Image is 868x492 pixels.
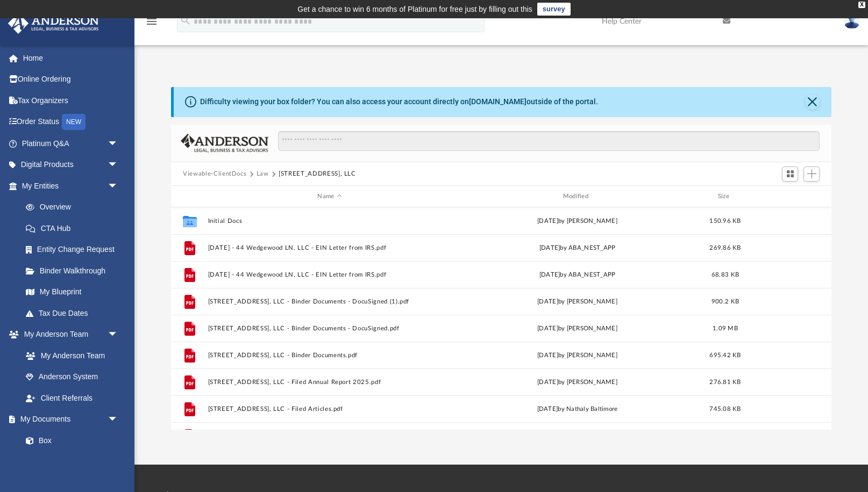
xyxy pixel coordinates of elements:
img: User Pic [844,13,860,29]
button: Initial Docs [208,218,451,225]
div: Modified [456,192,699,201]
a: My Documentsarrow_drop_down [8,409,129,430]
div: [DATE] by [PERSON_NAME] [456,216,699,226]
span: arrow_drop_down [108,154,129,176]
a: Home [8,47,134,69]
a: My Entitiesarrow_drop_down [8,175,134,197]
a: Tax Organizers [8,90,134,111]
span: 900.2 KB [712,299,739,305]
div: close [858,2,865,8]
div: [DATE] by [PERSON_NAME] [456,297,699,307]
a: Online Ordering [8,69,134,90]
a: Anderson System [15,366,129,388]
a: Digital Productsarrow_drop_down [8,154,134,176]
span: arrow_drop_down [108,409,129,431]
a: Entity Change Request [15,239,134,261]
div: grid [171,207,831,430]
div: [DATE] by [PERSON_NAME] [456,324,699,334]
button: [STREET_ADDRESS], LLC - Filed Annual Report 2025.pdf [208,379,451,386]
a: Platinum Q&Aarrow_drop_down [8,133,134,154]
a: menu [145,20,158,28]
button: [STREET_ADDRESS], LLC - Binder Documents.pdf [208,352,451,359]
button: Viewable-ClientDocs [183,169,246,179]
span: arrow_drop_down [108,175,129,197]
div: [DATE] by ABA_NEST_APP [456,243,699,253]
a: My Blueprint [15,281,129,303]
span: arrow_drop_down [108,133,129,155]
a: Overview [15,197,134,218]
span: 745.08 KB [710,406,741,412]
button: Add [803,167,820,182]
div: [DATE] by Nathaly Baltimore [456,404,699,414]
button: [STREET_ADDRESS], LLC - Binder Documents - DocuSigned (1).pdf [208,298,451,305]
span: 276.81 KB [710,379,741,385]
a: Binder Walkthrough [15,260,134,281]
span: 1.09 MB [713,325,738,331]
div: [DATE] by [PERSON_NAME] [456,351,699,360]
span: 269.86 KB [710,245,741,251]
a: Tax Due Dates [15,302,134,324]
span: arrow_drop_down [108,324,129,346]
i: menu [145,15,158,28]
a: My Anderson Teamarrow_drop_down [8,324,129,345]
div: Get a chance to win 6 months of Platinum for free just by filling out this [297,3,532,16]
input: Search files and folders [278,131,820,151]
div: Size [704,192,747,201]
div: Difficulty viewing your box folder? You can also access your account directly on outside of the p... [200,96,598,107]
div: [DATE] by [PERSON_NAME] [456,378,699,387]
button: [STREET_ADDRESS], LLC [279,169,356,179]
a: Box [15,430,124,451]
button: Switch to Grid View [782,167,798,182]
a: [DOMAIN_NAME] [469,97,527,106]
span: 695.42 KB [710,352,741,358]
button: [DATE] - 44 Wedgewood LN, LLC - EIN Letter from IRS.pdf [208,271,451,278]
span: 68.83 KB [712,272,739,278]
a: My Anderson Team [15,345,124,366]
div: NEW [62,114,86,130]
button: [STREET_ADDRESS], LLC - Binder Documents - DocuSigned.pdf [208,325,451,332]
img: Anderson Advisors Platinum Portal [5,13,102,34]
a: CTA Hub [15,218,134,239]
button: [STREET_ADDRESS], LLC - Filed Articles.pdf [208,406,451,413]
span: 150.96 KB [710,218,741,224]
button: [DATE] - 44 Wedgewood LN, LLC - EIN Letter from IRS.pdf [208,244,451,251]
div: id [176,192,203,201]
button: Law [257,169,269,179]
div: [DATE] by ABA_NEST_APP [456,270,699,280]
button: Close [805,95,820,110]
a: Client Referrals [15,387,129,409]
a: Order StatusNEW [8,111,134,133]
i: search [180,15,191,26]
a: survey [537,3,571,16]
a: Meeting Minutes [15,451,129,473]
div: id [751,192,827,201]
div: Name [208,192,451,201]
